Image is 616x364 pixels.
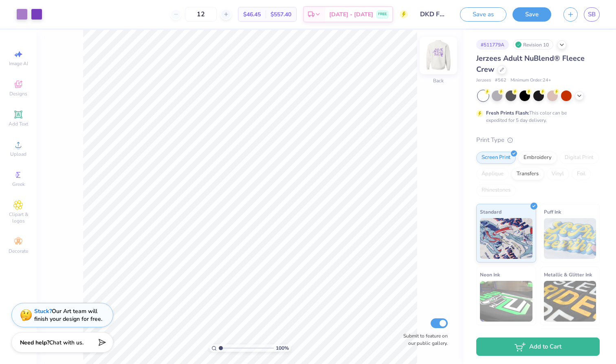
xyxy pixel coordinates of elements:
span: Metallic & Glitter Ink [544,270,592,279]
span: Add Text [9,121,28,127]
span: # 562 [495,77,506,84]
span: $46.45 [243,10,261,19]
button: Add to Cart [476,338,600,356]
strong: Stuck? [34,307,52,315]
span: Standard [480,207,502,216]
input: Untitled Design [414,6,454,22]
span: Jerzees Adult NuBlend® Fleece Crew [476,53,585,74]
span: $557.40 [271,10,291,19]
span: SB [588,10,596,19]
span: Neon Ink [480,270,500,279]
div: Vinyl [546,168,569,180]
div: Transfers [511,168,544,180]
div: Our Art team will finish your design for free. [34,307,102,323]
div: Revision 10 [513,40,553,50]
span: Upload [10,151,26,157]
a: SB [584,7,600,22]
span: Puff Ink [544,207,561,216]
strong: Fresh Prints Flash: [486,110,529,116]
strong: Need help? [20,339,49,346]
span: Clipart & logos [4,211,33,224]
span: Designs [9,90,27,97]
span: Image AI [9,60,28,67]
div: Digital Print [559,152,599,164]
input: – – [185,7,217,22]
div: Rhinestones [476,184,516,196]
div: Back [433,77,444,84]
div: # 511779A [476,40,509,50]
span: Decorate [9,248,28,254]
div: Applique [476,168,509,180]
button: Save [513,7,551,22]
span: Greek [12,181,25,188]
span: FREE [378,11,387,17]
div: Foil [572,168,591,180]
button: Save as [460,7,506,22]
div: Print Type [476,135,600,145]
img: Back [422,39,455,72]
img: Puff Ink [544,218,596,259]
span: Chat with us. [49,339,84,346]
div: This color can be expedited for 5 day delivery. [486,109,586,124]
label: Submit to feature on our public gallery. [399,332,448,347]
div: Screen Print [476,152,516,164]
img: Standard [480,218,532,259]
span: Jerzees [476,77,491,84]
img: Neon Ink [480,281,532,322]
div: Embroidery [518,152,557,164]
img: Metallic & Glitter Ink [544,281,596,322]
span: 100 % [276,344,289,352]
span: [DATE] - [DATE] [329,10,373,19]
span: Minimum Order: 24 + [510,77,551,84]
